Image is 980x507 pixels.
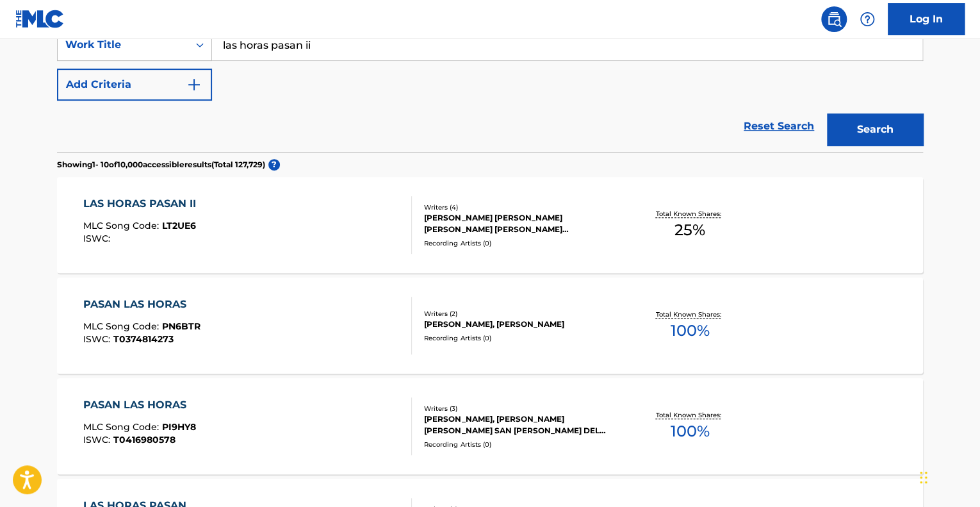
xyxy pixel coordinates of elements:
[424,212,617,235] div: [PERSON_NAME] [PERSON_NAME] [PERSON_NAME] [PERSON_NAME] [PERSON_NAME] [PERSON_NAME], [PERSON_NAME...
[83,421,162,433] span: MLC Song Code :
[424,203,617,212] div: Writers ( 4 )
[268,159,280,170] span: ?
[15,10,65,28] img: MLC Logo
[83,320,162,332] span: MLC Song Code :
[655,410,724,420] p: Total Known Shares:
[655,209,724,219] p: Total Known Shares:
[670,319,709,342] span: 100 %
[424,404,617,413] div: Writers ( 3 )
[162,421,196,433] span: PI9HY8
[920,458,927,497] div: Drag
[83,233,113,244] span: ISWC :
[424,309,617,319] div: Writers ( 2 )
[821,6,847,32] a: Public Search
[424,333,617,343] div: Recording Artists ( 0 )
[113,434,176,445] span: T0416980578
[83,397,196,413] div: PASAN LAS HORAS
[57,29,923,152] form: Search Form
[65,37,181,53] div: Work Title
[860,12,875,27] img: help
[827,113,923,145] button: Search
[83,333,113,345] span: ISWC :
[162,220,196,231] span: LT2UE6
[670,420,709,443] span: 100 %
[83,220,162,231] span: MLC Song Code :
[424,238,617,248] div: Recording Artists ( 0 )
[424,413,617,436] div: [PERSON_NAME], [PERSON_NAME] [PERSON_NAME] SAN [PERSON_NAME] DEL [PERSON_NAME]
[57,159,265,170] p: Showing 1 - 10 of 10,000 accessible results (Total 127,729 )
[83,297,200,312] div: PASAN LAS HORAS
[57,69,212,101] button: Add Criteria
[916,445,980,507] iframe: Chat Widget
[674,219,705,242] span: 25 %
[655,310,724,319] p: Total Known Shares:
[83,196,202,212] div: LAS HORAS PASAN II
[888,3,965,35] a: Log In
[424,319,617,330] div: [PERSON_NAME], [PERSON_NAME]
[826,12,842,27] img: search
[113,333,174,345] span: T0374814273
[83,434,113,445] span: ISWC :
[57,177,923,273] a: LAS HORAS PASAN IIMLC Song Code:LT2UE6ISWC:Writers (4)[PERSON_NAME] [PERSON_NAME] [PERSON_NAME] [...
[57,278,923,374] a: PASAN LAS HORASMLC Song Code:PN6BTRISWC:T0374814273Writers (2)[PERSON_NAME], [PERSON_NAME]Recordi...
[57,378,923,474] a: PASAN LAS HORASMLC Song Code:PI9HY8ISWC:T0416980578Writers (3)[PERSON_NAME], [PERSON_NAME] [PERSO...
[424,440,617,449] div: Recording Artists ( 0 )
[162,320,200,332] span: PN6BTR
[737,112,821,140] a: Reset Search
[186,77,202,92] img: 9d2ae6d4665cec9f34b9.svg
[854,6,880,32] div: Help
